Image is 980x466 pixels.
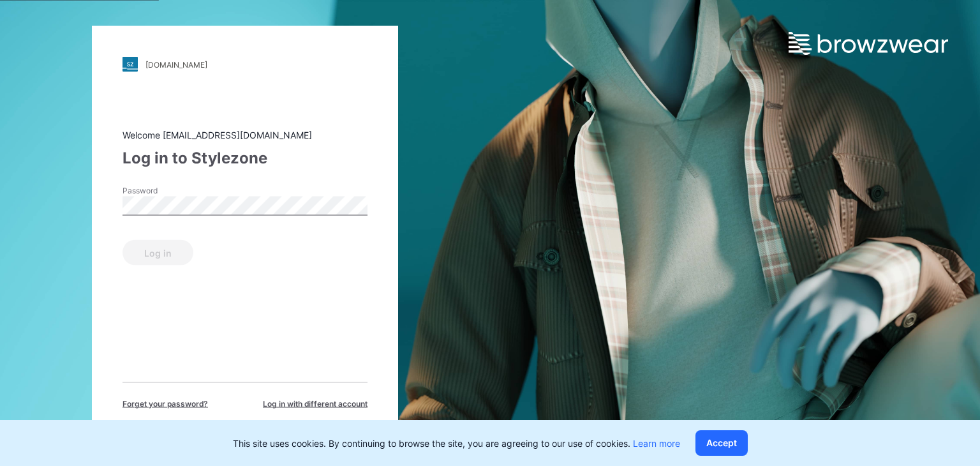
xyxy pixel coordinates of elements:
div: Log in to Stylezone [122,147,367,170]
img: stylezone-logo.562084cfcfab977791bfbf7441f1a819.svg [122,57,138,72]
span: Log in with different account [263,398,367,410]
p: This site uses cookies. By continuing to browse the site, you are agreeing to our use of cookies. [233,437,680,450]
a: [DOMAIN_NAME] [122,57,367,72]
button: Accept [695,430,748,456]
div: [DOMAIN_NAME] [145,59,207,69]
label: Password [122,185,212,197]
a: Learn more [633,438,680,449]
div: Welcome [EMAIL_ADDRESS][DOMAIN_NAME] [122,128,367,142]
span: Forget your password? [122,398,208,410]
img: browzwear-logo.e42bd6dac1945053ebaf764b6aa21510.svg [789,32,948,55]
